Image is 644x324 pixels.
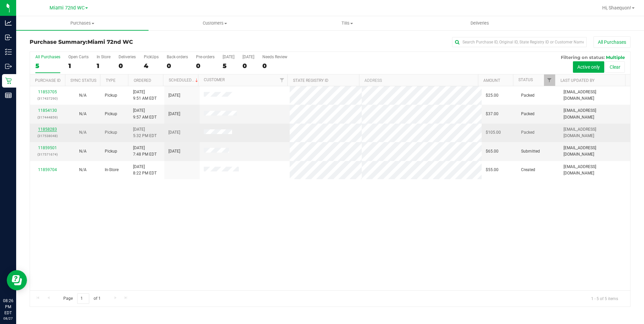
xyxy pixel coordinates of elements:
[293,78,328,83] a: State Registry ID
[88,39,133,45] span: Miami 72nd WC
[3,298,13,316] p: 08:26 PM EDT
[5,92,12,99] inline-svg: Reports
[16,20,149,26] span: Purchases
[119,62,136,70] div: 0
[521,111,535,117] span: Packed
[105,148,117,155] span: Pickup
[593,36,631,48] button: All Purchases
[79,148,87,155] button: N/A
[35,62,60,70] div: 5
[5,48,12,55] inline-svg: Inventory
[563,89,626,102] span: [EMAIL_ADDRESS][DOMAIN_NAME]
[573,61,604,73] button: Active only
[79,111,87,117] button: N/A
[68,55,89,59] div: Open Carts
[34,95,61,102] p: (317437290)
[223,55,234,59] div: [DATE]
[50,5,85,11] span: Miami 72nd WC
[243,55,254,59] div: [DATE]
[276,74,287,86] a: Filter
[169,78,199,83] a: Scheduled
[461,20,498,26] span: Deliveries
[34,133,61,139] p: (317538048)
[133,164,157,176] span: [DATE] 8:22 PM EDT
[97,62,110,70] div: 1
[106,78,116,83] a: Type
[7,270,27,290] iframe: Resource center
[133,89,157,102] span: [DATE] 9:51 AM EDT
[168,111,180,117] span: [DATE]
[262,62,287,70] div: 0
[149,20,281,26] span: Customers
[105,92,117,99] span: Pickup
[38,108,57,113] a: 11854130
[521,92,535,99] span: Packed
[58,293,106,304] span: Page of 1
[144,55,159,59] div: PickUps
[563,145,626,158] span: [EMAIL_ADDRESS][DOMAIN_NAME]
[602,5,631,10] span: Hi, Shaequon!
[359,74,478,86] th: Address
[79,92,87,99] button: N/A
[38,90,57,94] a: 11853705
[196,62,215,70] div: 0
[521,167,535,173] span: Created
[119,55,136,59] div: Deliveries
[282,20,413,26] span: Tills
[133,126,157,139] span: [DATE] 5:32 PM EDT
[563,164,626,176] span: [EMAIL_ADDRESS][DOMAIN_NAME]
[105,167,119,173] span: In-Store
[281,16,414,30] a: Tills
[167,55,188,59] div: Back-orders
[79,129,87,136] button: N/A
[486,129,501,136] span: $105.00
[30,39,230,45] h3: Purchase Summary:
[262,55,287,59] div: Needs Review
[518,77,533,82] a: Status
[79,167,87,172] span: Not Applicable
[168,129,180,136] span: [DATE]
[70,78,96,83] a: Sync Status
[486,167,498,173] span: $55.00
[34,114,61,121] p: (317444859)
[79,149,87,154] span: Not Applicable
[35,55,60,59] div: All Purchases
[133,145,157,158] span: [DATE] 7:48 PM EDT
[34,151,61,158] p: (317571674)
[563,107,626,120] span: [EMAIL_ADDRESS][DOMAIN_NAME]
[105,111,117,117] span: Pickup
[452,37,587,47] input: Search Purchase ID, Original ID, State Registry ID or Customer Name...
[38,167,57,172] a: 11859704
[521,148,540,155] span: Submitted
[167,62,188,70] div: 0
[586,293,623,303] span: 1 - 5 of 5 items
[79,111,87,116] span: Not Applicable
[561,55,605,60] span: Filtering on status:
[134,78,151,83] a: Ordered
[5,34,12,41] inline-svg: Inbound
[243,62,254,70] div: 0
[68,62,89,70] div: 1
[196,55,215,59] div: Pre-orders
[16,16,149,30] a: Purchases
[5,20,12,26] inline-svg: Analytics
[204,77,225,82] a: Customer
[521,129,535,136] span: Packed
[5,63,12,70] inline-svg: Outbound
[486,148,498,155] span: $65.00
[3,316,13,321] p: 08/27
[35,78,61,83] a: Purchase ID
[168,148,180,155] span: [DATE]
[79,93,87,98] span: Not Applicable
[606,55,625,60] span: Multiple
[168,92,180,99] span: [DATE]
[77,293,89,304] input: 1
[105,129,117,136] span: Pickup
[563,126,626,139] span: [EMAIL_ADDRESS][DOMAIN_NAME]
[79,167,87,173] button: N/A
[560,78,594,83] a: Last Updated By
[486,92,498,99] span: $25.00
[133,107,157,120] span: [DATE] 9:57 AM EDT
[483,78,500,83] a: Amount
[486,111,498,117] span: $37.00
